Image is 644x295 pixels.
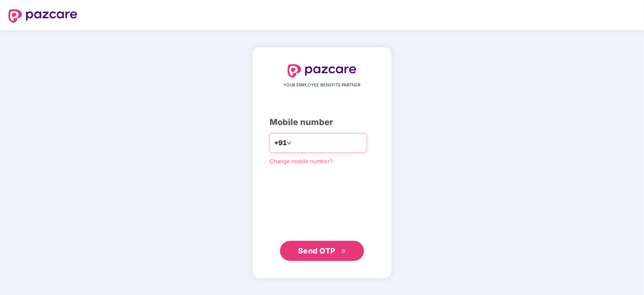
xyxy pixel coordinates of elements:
[270,158,333,164] a: Change mobile number?
[341,249,346,254] span: double-right
[284,82,361,89] span: YOUR EMPLOYEE BENEFITS PARTNER
[274,138,287,148] span: +91
[287,141,292,146] span: down
[298,246,335,255] span: Send OTP
[288,64,356,78] img: logo
[270,116,374,129] div: Mobile number
[280,241,364,261] button: Send OTPdouble-right
[8,9,77,23] img: logo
